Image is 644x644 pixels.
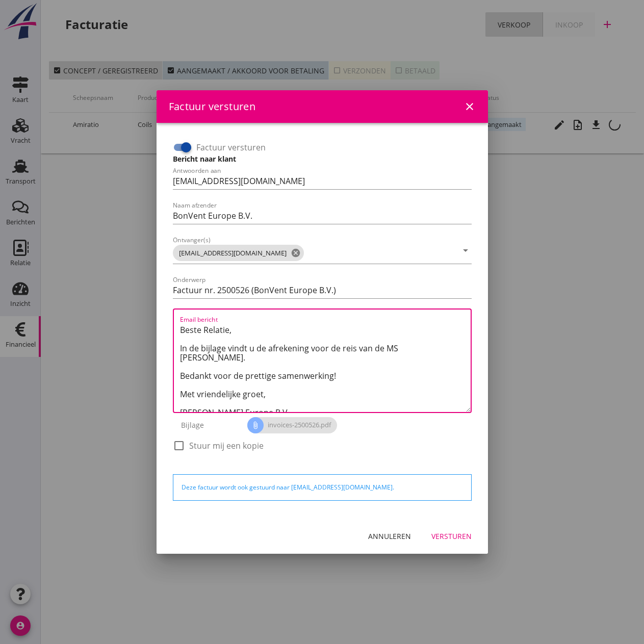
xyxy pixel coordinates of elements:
div: Deze factuur wordt ook gestuurd naar [EMAIL_ADDRESS][DOMAIN_NAME]. [182,483,463,492]
label: Stuur mij een kopie [189,441,264,451]
i: attach_file [247,417,264,433]
label: Factuur versturen [196,142,266,152]
div: Bijlage [173,413,248,437]
div: Factuur versturen [169,99,256,114]
input: Antwoorden aan [173,173,472,189]
textarea: Email bericht [180,322,471,412]
button: Annuleren [360,527,419,546]
input: Ontvanger(s) [306,245,457,261]
button: Versturen [423,527,480,546]
span: [EMAIL_ADDRESS][DOMAIN_NAME] [173,245,304,261]
div: Versturen [431,531,472,542]
div: Annuleren [368,531,411,542]
input: Naam afzender [173,208,472,224]
input: Onderwerp [173,282,472,298]
span: invoices-2500526.pdf [247,417,337,433]
h3: Bericht naar klant [173,153,472,164]
i: close [463,100,476,113]
i: arrow_drop_down [459,244,472,256]
i: cancel [291,248,301,258]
